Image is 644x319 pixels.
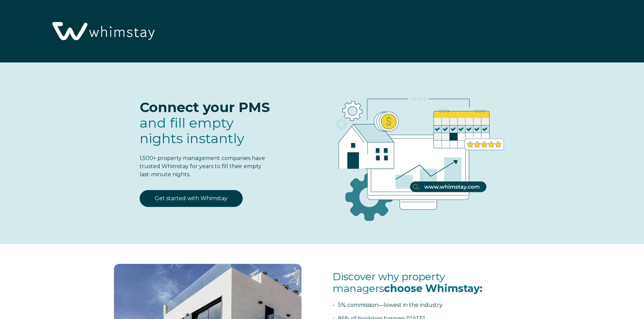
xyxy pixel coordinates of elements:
span: 1,500+ property management companies have trusted Whimstay for years to fill their empty last-min... [140,155,265,178]
img: RBO Ilustrations-03 [297,76,535,232]
span: Connect your PMS [140,99,270,115]
img: Whimstay Logo-02 1 [47,3,158,60]
span: choose Whimstay: [384,282,482,295]
span: fill empty nights instantly [140,114,244,147]
a: Get started with Whimstay [140,190,243,207]
span: and [140,114,244,147]
span: Discover why property managers [333,270,482,295]
span: • 5% commission—lowest in the industry [333,302,443,308]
